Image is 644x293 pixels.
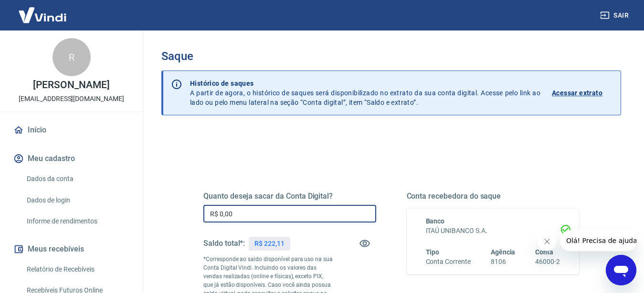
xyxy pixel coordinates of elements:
[491,257,516,267] h6: 8106
[254,239,285,249] p: R$ 222,11
[552,79,613,107] a: Acessar extrato
[23,169,131,189] a: Dados da conta
[23,260,131,279] a: Relatório de Recebíveis
[203,239,245,248] h5: Saldo total*:
[19,94,124,104] p: [EMAIL_ADDRESS][DOMAIN_NAME]
[598,7,633,24] button: Sair
[426,217,445,225] span: Banco
[11,148,131,169] button: Meu cadastro
[23,212,131,231] a: Informe de rendimentos
[606,255,636,285] iframe: Botão para abrir a janela de mensagens
[23,191,131,210] a: Dados de login
[11,120,131,141] a: Início
[161,50,621,63] h3: Saque
[552,88,602,98] p: Acessar extrato
[203,192,376,201] h5: Quanto deseja sacar da Conta Digital?
[426,257,471,267] h6: Conta Corrente
[11,239,131,260] button: Meus recebíveis
[11,0,74,30] img: Vindi
[6,7,80,14] span: Olá! Precisa de ajuda?
[190,79,540,107] p: A partir de agora, o histórico de saques será disponibilizado no extrato da sua conta digital. Ac...
[426,248,440,256] span: Tipo
[535,248,553,256] span: Conta
[560,230,636,251] iframe: Mensagem da empresa
[538,232,557,251] iframe: Fechar mensagem
[491,248,516,256] span: Agência
[53,38,91,76] div: R
[190,79,540,88] p: Histórico de saques
[535,257,560,267] h6: 46000-2
[33,80,109,90] p: [PERSON_NAME]
[426,226,560,236] h6: ITAÚ UNIBANCO S.A.
[407,192,580,201] h5: Conta recebedora do saque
